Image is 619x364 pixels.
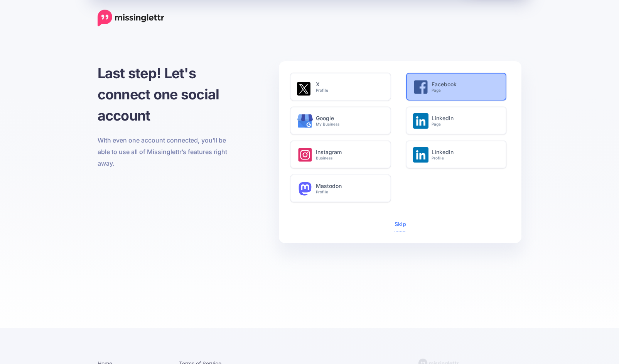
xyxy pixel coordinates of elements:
h6: X [316,81,382,93]
img: twitter-square.png [297,82,310,96]
span: Last step! Let's connect one social account [98,65,219,124]
h6: Facebook [432,81,498,93]
a: XProfile [290,73,395,101]
a: MastodonProfile [290,174,395,202]
small: Page [432,88,498,93]
h6: LinkedIn [432,115,498,127]
h6: Google [316,115,382,127]
h6: Mastodon [316,183,382,195]
a: Home [98,10,164,27]
a: LinkedInPage [406,107,510,134]
small: Page [432,122,498,127]
small: Profile [316,190,382,195]
small: My Business [316,122,382,127]
a: InstagramBusiness [290,141,395,168]
small: Business [316,156,382,161]
a: GoogleMy Business [290,107,395,134]
a: LinkedInProfile [406,141,510,168]
h6: Instagram [316,149,382,161]
img: google-business.svg [297,113,313,129]
a: Skip [395,221,406,227]
a: FacebookPage [406,73,510,101]
small: Profile [432,156,498,161]
p: With even one account connected, you’ll be able to use all of Missinglettr’s features right away. [98,134,231,169]
small: Profile [316,88,382,93]
h6: LinkedIn [432,149,498,161]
